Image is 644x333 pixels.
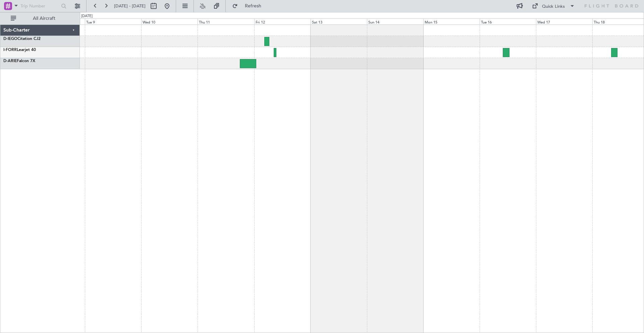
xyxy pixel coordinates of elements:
[311,18,367,25] div: Sat 13
[3,48,36,52] a: I-FORRLearjet 40
[20,1,59,11] input: Trip Number
[3,59,17,63] span: D-ARIE
[229,1,269,11] button: Refresh
[3,37,17,41] span: D-IEGO
[536,18,592,25] div: Wed 17
[254,18,311,25] div: Fri 12
[81,13,93,19] div: [DATE]
[3,37,41,41] a: D-IEGOCitation CJ2
[85,18,141,25] div: Tue 9
[141,18,198,25] div: Wed 10
[542,3,565,10] div: Quick Links
[3,59,35,63] a: D-ARIEFalcon 7X
[480,18,536,25] div: Tue 16
[529,1,578,11] button: Quick Links
[3,48,17,52] span: I-FORR
[239,4,267,8] span: Refresh
[7,13,73,24] button: All Aircraft
[367,18,423,25] div: Sun 14
[198,18,254,25] div: Thu 11
[423,18,480,25] div: Mon 15
[114,3,146,9] span: [DATE] - [DATE]
[17,16,71,21] span: All Aircraft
